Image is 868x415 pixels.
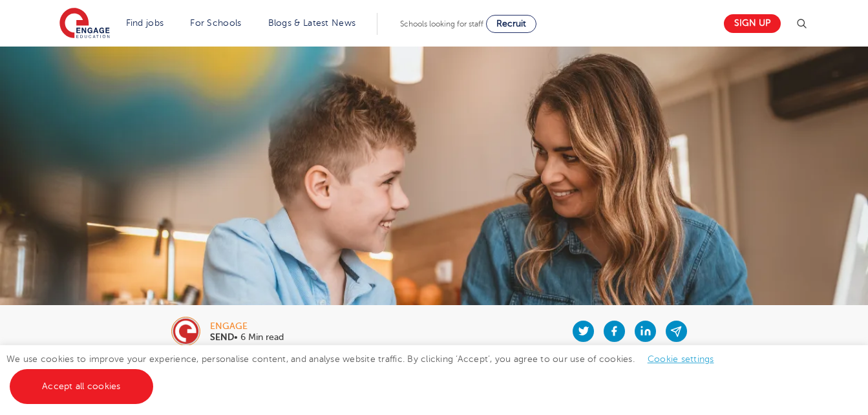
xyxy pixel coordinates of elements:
[648,354,714,364] a: Cookie settings
[210,322,284,331] div: engage
[210,333,284,342] p: • 6 Min read
[190,18,241,28] a: For Schools
[268,18,356,28] a: Blogs & Latest News
[724,14,781,33] a: Sign up
[59,8,110,40] img: Engage Education
[400,19,483,28] span: Schools looking for staff
[496,19,526,28] span: Recruit
[210,332,234,342] b: SEND
[486,15,536,33] a: Recruit
[126,18,164,28] a: Find jobs
[6,354,727,391] span: We use cookies to improve your experience, personalise content, and analyse website traffic. By c...
[10,369,153,404] a: Accept all cookies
